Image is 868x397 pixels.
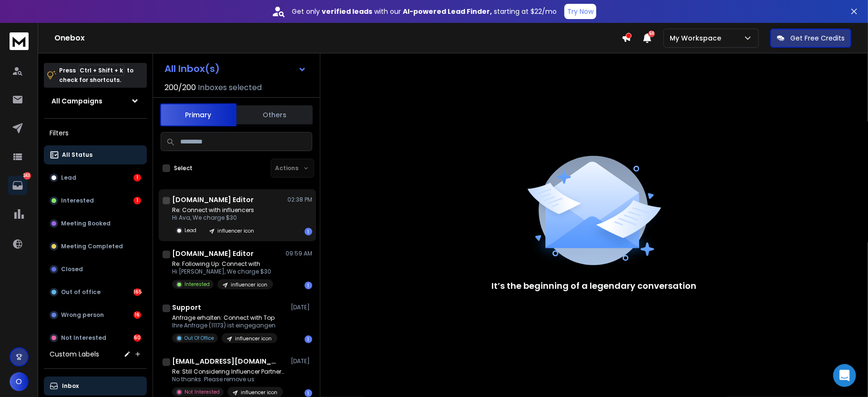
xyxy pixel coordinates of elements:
[62,382,79,390] p: Inbox
[61,334,106,342] p: Not Interested
[44,283,147,302] button: Out of office165
[172,195,254,204] h1: [DOMAIN_NAME] Editor
[184,335,214,342] p: Out Of Office
[61,311,104,319] p: Wrong person
[10,372,29,391] button: O
[172,376,286,383] p: No thanks. Please remove us
[44,305,147,325] button: Wrong person16
[54,32,622,44] h1: Onebox
[44,191,147,210] button: Interested1
[235,335,272,342] p: influencer icon
[305,228,312,235] div: 1
[133,197,141,204] div: 1
[236,104,313,125] button: Others
[305,282,312,289] div: 1
[61,288,101,296] p: Out of office
[172,314,277,322] p: Anfrage erhalten: Connect with Top
[61,243,123,250] p: Meeting Completed
[492,279,697,293] p: It’s the beginning of a legendary conversation
[217,227,254,234] p: influencer icon
[286,250,312,257] p: 09:59 AM
[567,7,593,16] p: Try Now
[172,368,286,376] p: Re: Still Considering Influencer Partnerships?
[184,227,196,234] p: Lead
[172,322,277,329] p: Ihre Anfrage (11173) ist eingegangen
[172,268,273,275] p: Hi [PERSON_NAME], We charge $30
[44,237,147,256] button: Meeting Completed
[670,33,725,43] p: My Workspace
[44,126,147,140] h3: Filters
[157,59,314,78] button: All Inbox(s)
[648,31,655,37] span: 50
[61,265,83,273] p: Closed
[292,7,557,16] p: Get only with our starting at $22/mo
[44,377,147,396] button: Inbox
[164,64,220,73] h1: All Inbox(s)
[322,7,372,16] strong: verified leads
[172,206,260,214] p: Re: Connect with influencers
[833,364,856,387] div: Open Intercom Messenger
[23,172,31,180] p: 243
[564,4,596,19] button: Try Now
[305,389,312,397] div: 1
[403,7,492,16] strong: AI-powered Lead Finder,
[231,281,267,288] p: influencer icon
[172,214,260,222] p: Hi Ava, We charge $30
[51,96,102,106] h1: All Campaigns
[133,311,141,319] div: 16
[291,304,312,311] p: [DATE]
[133,334,141,342] div: 60
[44,214,147,233] button: Meeting Booked
[790,33,845,43] p: Get Free Credits
[184,281,210,288] p: Interested
[10,32,29,50] img: logo
[8,176,27,195] a: 243
[133,288,141,296] div: 165
[44,328,147,347] button: Not Interested60
[172,356,277,366] h1: [EMAIL_ADDRESS][DOMAIN_NAME]
[198,82,262,93] h3: Inboxes selected
[78,65,124,76] span: Ctrl + Shift + k
[172,303,201,312] h1: Support
[61,220,111,227] p: Meeting Booked
[44,145,147,164] button: All Status
[160,103,236,126] button: Primary
[59,66,133,85] p: Press to check for shortcuts.
[770,29,851,48] button: Get Free Credits
[61,174,76,182] p: Lead
[291,357,312,365] p: [DATE]
[174,164,193,172] label: Select
[62,151,92,159] p: All Status
[133,174,141,182] div: 1
[44,92,147,111] button: All Campaigns
[184,388,220,396] p: Not Interested
[44,168,147,187] button: Lead1
[44,260,147,279] button: Closed
[172,260,273,268] p: Re: Following Up: Connect with
[172,249,254,258] h1: [DOMAIN_NAME] Editor
[61,197,94,204] p: Interested
[241,389,277,396] p: influencer icon
[50,349,99,359] h3: Custom Labels
[287,196,312,204] p: 02:38 PM
[305,336,312,343] div: 1
[164,82,196,93] span: 200 / 200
